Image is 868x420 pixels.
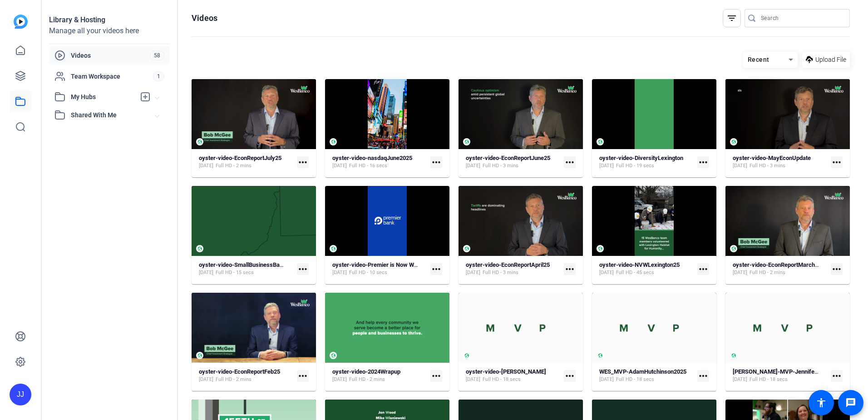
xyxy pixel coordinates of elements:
span: Full HD - 2 mins [750,269,785,276]
span: Full HD - 18 secs [483,376,521,383]
span: Full HD - 19 secs [616,162,654,170]
mat-expansion-panel-header: Shared With Me [49,106,170,124]
mat-icon: more_horiz [430,370,442,382]
span: My Hubs [71,92,135,102]
span: Full HD - 3 mins [483,269,518,276]
mat-icon: more_horiz [831,156,843,168]
span: [DATE] [599,162,614,170]
span: [DATE] [332,162,347,170]
a: oyster-video-2024Wrapup[DATE]Full HD - 2 mins [332,368,427,383]
span: Full HD - 18 secs [616,376,654,383]
input: Search [761,13,843,24]
span: [DATE] [466,376,480,383]
mat-icon: message [845,397,856,408]
span: [DATE] [199,269,213,276]
span: [DATE] [733,376,747,383]
strong: oyster-video-EconReportFeb25 [199,368,280,375]
mat-icon: more_horiz [697,263,709,275]
mat-icon: more_horiz [564,156,576,168]
strong: oyster-video-MayEconUpdate [733,155,811,161]
span: Full HD - 16 secs [349,162,387,170]
span: Full HD - 45 secs [616,269,654,276]
strong: oyster-video-EconReportApril25 [466,261,550,268]
mat-icon: more_horiz [297,370,309,382]
button: Upload File [802,51,850,68]
span: 1 [153,71,164,81]
strong: WES_MVP-AdamHutchinson2025 [599,368,686,375]
mat-icon: more_horiz [564,370,576,382]
span: [DATE] [733,269,747,276]
strong: oyster-video-EconReportJune25 [466,155,550,161]
span: [DATE] [466,269,480,276]
strong: [PERSON_NAME]-MVP-JenniferBillett-012025 [733,368,853,375]
mat-icon: accessibility [816,397,827,408]
a: oyster-video-EconReportMarch25[DATE]Full HD - 2 mins [733,261,827,276]
img: blue-gradient.svg [14,15,28,29]
a: oyster-video-EconReportJuly25[DATE]Full HD - 2 mins [199,155,293,170]
strong: oyster-video-[PERSON_NAME] [466,368,546,375]
strong: oyster-video-SmallBusinessBanking2025 [199,261,306,268]
span: [DATE] [733,162,747,170]
a: oyster-video-EconReportApril25[DATE]Full HD - 3 mins [466,261,560,276]
a: oyster-video-SmallBusinessBanking2025[DATE]Full HD - 15 secs [199,261,293,276]
a: oyster-video-MayEconUpdate[DATE]Full HD - 3 mins [733,155,827,170]
a: oyster-video-nasdaqJune2025[DATE]Full HD - 16 secs [332,155,427,170]
mat-icon: more_horiz [297,263,309,275]
mat-icon: more_horiz [430,263,442,275]
span: Full HD - 2 mins [349,376,385,383]
div: Manage all your videos here [49,25,170,36]
span: Full HD - 3 mins [750,162,785,170]
div: Library & Hosting [49,15,170,25]
mat-icon: more_horiz [831,263,843,275]
h1: Videos [192,13,217,24]
strong: oyster-video-2024Wrapup [332,368,400,375]
a: oyster-video-DiversityLexington[DATE]Full HD - 19 secs [599,155,694,170]
mat-icon: filter_list [726,13,737,24]
mat-expansion-panel-header: My Hubs [49,88,170,106]
a: [PERSON_NAME]-MVP-JenniferBillett-012025[DATE]Full HD - 18 secs [733,368,827,383]
span: [DATE] [199,162,213,170]
strong: oyster-video-DiversityLexington [599,155,683,161]
mat-icon: more_horiz [297,156,309,168]
a: WES_MVP-AdamHutchinson2025[DATE]Full HD - 18 secs [599,368,694,383]
span: Full HD - 10 secs [349,269,387,276]
mat-icon: more_horiz [564,263,576,275]
a: oyster-video-EconReportJune25[DATE]Full HD - 3 mins [466,155,560,170]
strong: oyster-video-nasdaqJune2025 [332,155,412,161]
strong: oyster-video-Premier is Now WesBanco [332,261,437,268]
span: Recent [748,56,769,63]
span: Full HD - 15 secs [216,269,254,276]
span: Team Workspace [71,72,153,81]
span: [DATE] [599,269,614,276]
mat-icon: more_horiz [697,370,709,382]
mat-icon: more_horiz [430,156,442,168]
span: Full HD - 3 mins [483,162,518,170]
span: [DATE] [332,269,347,276]
mat-icon: more_horiz [697,156,709,168]
span: Full HD - 2 mins [216,376,252,383]
span: Shared With Me [71,110,155,120]
strong: oyster-video-NVWLexington25 [599,261,680,268]
span: Full HD - 2 mins [216,162,252,170]
a: oyster-video-Premier is Now WesBanco[DATE]Full HD - 10 secs [332,261,427,276]
a: oyster-video-EconReportFeb25[DATE]Full HD - 2 mins [199,368,293,383]
span: Videos [71,51,150,60]
a: oyster-video-[PERSON_NAME][DATE]Full HD - 18 secs [466,368,560,383]
span: [DATE] [332,376,347,383]
span: Upload File [815,55,846,65]
strong: oyster-video-EconReportJuly25 [199,155,281,161]
span: 58 [150,50,164,60]
strong: oyster-video-EconReportMarch25 [733,261,821,268]
span: [DATE] [199,376,213,383]
a: oyster-video-NVWLexington25[DATE]Full HD - 45 secs [599,261,694,276]
span: [DATE] [466,162,480,170]
span: [DATE] [599,376,614,383]
span: Full HD - 18 secs [750,376,788,383]
mat-icon: more_horiz [831,370,843,382]
div: JJ [10,384,31,405]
